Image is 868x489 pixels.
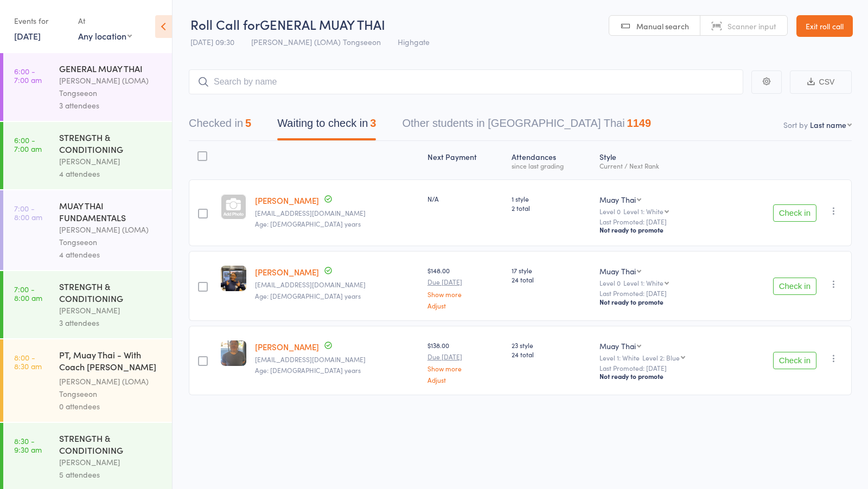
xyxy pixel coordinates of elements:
div: 3 [370,117,376,129]
div: $148.00 [427,266,503,308]
a: 6:00 -7:00 amSTRENGTH & CONDITIONING[PERSON_NAME]4 attendees [3,122,172,189]
a: 6:00 -7:00 amGENERAL MUAY THAI[PERSON_NAME] (LOMA) Tongseeon3 attendees [3,53,172,121]
div: 4 attendees [59,168,163,180]
span: Age: [DEMOGRAPHIC_DATA] years [255,365,361,375]
div: 5 attendees [59,468,163,481]
button: CSV [790,70,852,94]
small: cordeliaseryna@gmail.com [255,356,419,363]
div: Level 0 [599,208,727,215]
a: Adjust [427,302,503,309]
time: 6:00 - 7:00 am [14,136,42,153]
div: Level 2: Blue [642,354,680,361]
div: 4 attendees [59,248,163,261]
span: [DATE] 09:30 [190,36,234,47]
button: Other students in [GEOGRAPHIC_DATA] Thai1149 [402,112,651,140]
time: 8:00 - 8:30 am [14,353,42,370]
a: Adjust [427,376,503,383]
div: Muay Thai [599,266,636,276]
div: 1149 [627,117,652,129]
div: Not ready to promote [599,372,727,381]
button: Check in [773,352,816,369]
div: MUAY THAI FUNDAMENTALS [59,200,163,223]
div: Not ready to promote [599,226,727,234]
small: Last Promoted: [DATE] [599,289,727,297]
div: [PERSON_NAME] (LOMA) Tongseeon [59,74,163,99]
small: Last Promoted: [DATE] [599,218,727,226]
div: [PERSON_NAME] (LOMA) Tongseeon [59,223,163,248]
div: Last name [810,119,846,130]
small: Due [DATE] [427,278,503,286]
span: Age: [DEMOGRAPHIC_DATA] years [255,291,361,300]
small: vincenzomarroni.vm@gmail.com [255,209,419,217]
span: 1 style [512,194,591,203]
div: Atten­dances [507,146,595,175]
div: Not ready to promote [599,298,727,306]
div: At [78,12,132,30]
time: 7:00 - 8:00 am [14,204,42,221]
div: [PERSON_NAME] [59,155,163,168]
a: [PERSON_NAME] [255,195,319,206]
a: [DATE] [14,30,41,42]
small: Due [DATE] [427,353,503,361]
label: Sort by [783,119,808,130]
span: Highgate [398,36,430,47]
small: Last Promoted: [DATE] [599,364,727,372]
div: Level 1: White [599,354,727,361]
span: Age: [DEMOGRAPHIC_DATA] years [255,219,361,228]
span: 24 total [512,275,591,284]
span: Roll Call for [190,15,260,33]
div: 3 attendees [59,317,163,329]
div: Any location [78,30,132,42]
div: Style [595,146,732,175]
a: 8:00 -8:30 amPT, Muay Thai - With Coach [PERSON_NAME] (30 minutes)[PERSON_NAME] (LOMA) Tongseeon0... [3,339,172,422]
div: Level 0 [599,279,727,286]
div: GENERAL MUAY THAI [59,62,163,74]
div: 0 attendees [59,400,163,413]
button: Waiting to check in3 [277,112,376,140]
button: Checked in5 [189,112,251,140]
div: STRENGTH & CONDITIONING [59,131,163,155]
a: 7:00 -8:00 amMUAY THAI FUNDAMENTALS[PERSON_NAME] (LOMA) Tongseeon4 attendees [3,190,172,270]
div: Level 1: White [623,208,663,215]
div: 3 attendees [59,99,163,112]
img: image1735343698.png [221,340,246,366]
button: Check in [773,278,816,295]
div: since last grading [512,162,591,169]
div: [PERSON_NAME] [59,304,163,317]
div: $138.00 [427,340,503,383]
button: Check in [773,204,816,222]
div: PT, Muay Thai - With Coach [PERSON_NAME] (30 minutes) [59,349,163,375]
input: Search by name [189,69,743,94]
a: Show more [427,365,503,372]
div: STRENGTH & CONDITIONING [59,280,163,304]
div: [PERSON_NAME] (LOMA) Tongseeon [59,375,163,400]
span: [PERSON_NAME] (LOMA) Tongseeon [251,36,381,47]
div: 5 [245,117,251,129]
span: 17 style [512,266,591,275]
span: 23 style [512,340,591,350]
div: Next Payment [423,146,507,175]
a: Show more [427,291,503,298]
time: 7:00 - 8:00 am [14,285,42,302]
span: Scanner input [727,21,776,31]
a: Exit roll call [796,15,853,37]
div: Current / Next Rank [599,162,727,169]
div: Level 1: White [623,279,663,286]
span: 24 total [512,350,591,359]
div: [PERSON_NAME] [59,456,163,468]
a: [PERSON_NAME] [255,341,319,352]
small: amandamukunduu@gmail.com [255,281,419,288]
div: N/A [427,194,503,203]
div: Events for [14,12,67,30]
span: Manual search [636,21,689,31]
span: GENERAL MUAY THAI [260,15,385,33]
a: [PERSON_NAME] [255,266,319,278]
span: 2 total [512,203,591,213]
img: image1751535068.png [221,266,246,291]
time: 6:00 - 7:00 am [14,67,42,84]
div: STRENGTH & CONDITIONING [59,432,163,456]
div: Muay Thai [599,340,636,351]
a: 7:00 -8:00 amSTRENGTH & CONDITIONING[PERSON_NAME]3 attendees [3,271,172,338]
div: Muay Thai [599,194,636,205]
time: 8:30 - 9:30 am [14,436,42,454]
